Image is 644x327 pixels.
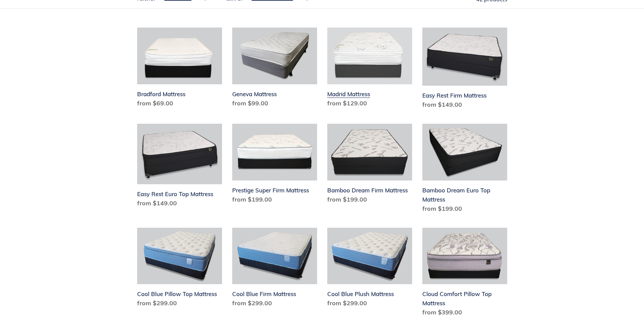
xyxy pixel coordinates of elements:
a: Madrid Mattress [327,28,412,110]
a: Easy Rest Firm Mattress [422,28,507,112]
a: Cool Blue Pillow Top Mattress [137,228,222,311]
a: Easy Rest Euro Top Mattress [137,124,222,210]
a: Bradford Mattress [137,28,222,110]
a: Bamboo Dream Firm Mattress [327,124,412,207]
a: Prestige Super Firm Mattress [232,124,317,207]
a: Bamboo Dream Euro Top Mattress [422,124,507,216]
a: Cloud Comfort Pillow Top Mattress [422,228,507,320]
a: Cool Blue Plush Mattress [327,228,412,311]
a: Cool Blue Firm Mattress [232,228,317,311]
a: Geneva Mattress [232,28,317,110]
